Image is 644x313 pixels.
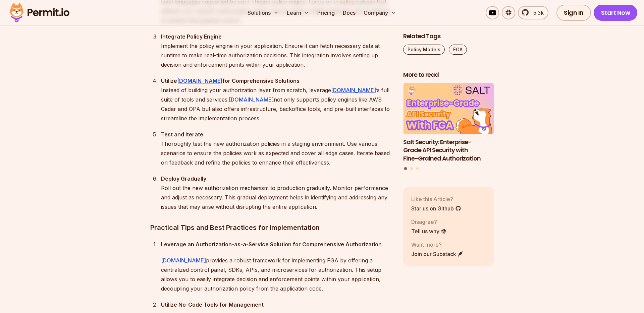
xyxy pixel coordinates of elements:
[403,83,494,163] li: 1 of 3
[340,6,358,19] a: Docs
[411,240,464,248] p: Want more?
[161,301,264,308] strong: Utilize No-Code Tools for Management
[518,6,548,19] a: 5.3k
[161,256,392,293] p: provides a robust framework for implementing FGA by offering a centralized control panel, SDKs, A...
[449,45,467,55] a: FGA
[161,76,392,123] p: Instead of building your authorization layer from scratch, leverage ’s full suite of tools and se...
[150,222,392,233] h3: Practical Tips and Best Practices for Implementation
[161,174,392,211] p: Roll out the new authorization mechanism to production gradually. Monitor performance and adjust ...
[7,1,72,24] img: Permit logo
[245,6,281,19] button: Solutions
[403,83,494,171] div: Posts
[403,138,494,163] h3: Salt Security: Enterprise-Grade API Security with Fine-Grained Authorization
[411,250,464,258] a: Join our Substack
[403,45,445,55] a: Policy Models
[403,32,494,41] h2: Related Tags
[161,175,206,182] strong: Deploy Gradually
[411,195,461,203] p: Like this Article?
[161,241,382,248] strong: Leverage an Authorization-as-a-Service Solution for Comprehensive Authorization
[411,217,447,226] p: Disagree?
[331,87,376,93] a: [DOMAIN_NAME]
[161,32,392,69] p: Implement the policy engine in your application. Ensure it can fetch necessary data at runtime to...
[556,5,591,21] a: Sign In
[411,204,461,212] a: Star us on Github
[161,130,392,167] p: Thoroughly test the new authorization policies in a staging environment. Use various scenarios to...
[161,257,206,264] a: [DOMAIN_NAME]
[284,6,312,19] button: Learn
[222,77,300,84] strong: for Comprehensive Solutions
[315,6,337,19] a: Pricing
[161,77,177,84] strong: Utilize
[529,9,544,17] span: 5.3k
[403,83,494,134] img: Salt Security: Enterprise-Grade API Security with Fine-Grained Authorization
[161,131,203,138] strong: Test and Iterate
[410,167,413,170] button: Go to slide 2
[411,227,447,235] a: Tell us why
[229,96,274,103] a: [DOMAIN_NAME]
[361,6,399,19] button: Company
[161,33,222,40] strong: Integrate Policy Engine
[416,167,419,170] button: Go to slide 3
[177,77,222,84] a: [DOMAIN_NAME]
[404,167,407,170] button: Go to slide 1
[594,5,638,21] a: Start Now
[403,71,494,79] h2: More to read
